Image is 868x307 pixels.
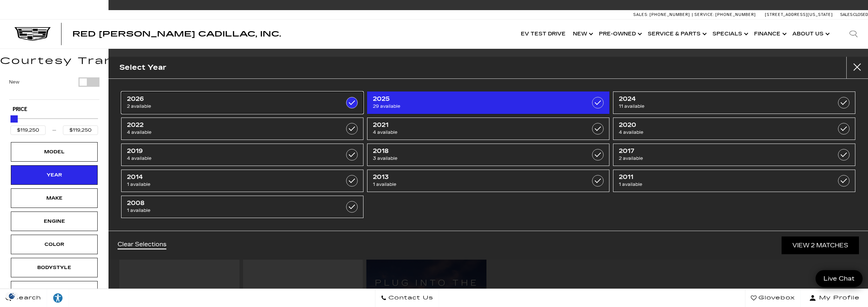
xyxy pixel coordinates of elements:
img: Cadillac Dark Logo with Cadillac White Text [14,27,51,41]
a: EV Test Drive [517,20,569,48]
a: Service & Parts [644,20,709,48]
button: Open user profile menu [801,289,868,307]
div: Make [36,194,72,202]
span: 2017 [619,148,815,155]
a: 20131 available [367,170,609,192]
span: 11 available [619,103,815,110]
a: Live Chat [816,270,863,287]
span: Sales: [633,12,648,17]
a: Pre-Owned [595,20,644,48]
a: Service: [PHONE_NUMBER] [692,13,758,17]
a: New [569,20,595,48]
a: 20081 available [121,196,363,218]
a: Contact Us [375,289,439,307]
span: Glovebox [757,293,795,303]
span: 2020 [619,121,815,129]
span: Live Chat [820,274,858,283]
span: 1 available [373,181,569,188]
div: ColorColor [11,235,98,254]
div: Price [10,113,98,135]
div: Explore your accessibility options [47,293,69,303]
div: Model [36,148,72,156]
div: YearYear [11,165,98,185]
span: 4 available [127,155,323,162]
div: Engine [36,217,72,225]
section: Click to Open Cookie Consent Modal [4,292,20,300]
span: 1 available [127,207,323,214]
span: 2008 [127,200,323,207]
a: 202529 available [367,91,609,114]
a: About Us [789,20,832,48]
a: Sales: [PHONE_NUMBER] [633,13,692,17]
a: Finance [750,20,789,48]
a: 20194 available [121,144,363,166]
div: Maximum Price [10,115,18,123]
a: 20204 available [613,118,855,140]
span: Contact Us [387,293,433,303]
span: 1 available [127,181,323,188]
div: ModelModel [11,142,98,162]
button: Close [846,57,868,78]
span: 2011 [619,174,815,181]
a: Red [PERSON_NAME] Cadillac, Inc. [72,30,281,38]
a: Explore your accessibility options [47,289,69,307]
h5: Price [13,106,96,113]
span: 2022 [127,121,323,129]
a: 20262 available [121,91,363,114]
span: 2026 [127,95,323,103]
span: Closed [853,12,868,17]
a: Specials [709,20,750,48]
span: Search [11,293,41,303]
span: 4 available [373,129,569,136]
span: 2021 [373,121,569,129]
span: 4 available [127,129,323,136]
span: 2019 [127,148,323,155]
a: 20214 available [367,118,609,140]
a: 20111 available [613,170,855,192]
a: View 2 Matches [782,236,859,254]
div: Trim [36,287,72,295]
label: New [9,78,20,86]
span: Sales: [840,12,853,17]
a: 20172 available [613,144,855,166]
span: My Profile [816,293,860,303]
div: BodystyleBodystyle [11,258,98,277]
div: Bodystyle [36,264,72,272]
a: Glovebox [745,289,801,307]
a: [STREET_ADDRESS][US_STATE] [765,12,833,17]
a: Clear Selections [118,241,166,250]
span: 2014 [127,174,323,181]
div: Filter by Vehicle Type [9,77,99,99]
span: [PHONE_NUMBER] [650,12,690,17]
h2: Select Year [119,61,166,73]
span: 2025 [373,95,569,103]
span: 2013 [373,174,569,181]
span: 2018 [373,148,569,155]
a: 20141 available [121,170,363,192]
span: 1 available [619,181,815,188]
input: Minimum [10,125,46,135]
input: Maximum [63,125,98,135]
div: Search [839,20,868,48]
div: TrimTrim [11,281,98,300]
span: 2024 [619,95,815,103]
span: Red [PERSON_NAME] Cadillac, Inc. [72,30,281,38]
a: 20183 available [367,144,609,166]
div: Year [36,171,72,179]
a: 20224 available [121,118,363,140]
div: MakeMake [11,188,98,208]
span: 3 available [373,155,569,162]
span: [PHONE_NUMBER] [715,12,756,17]
a: 202411 available [613,91,855,114]
span: Service: [694,12,714,17]
span: 2 available [619,155,815,162]
div: Color [36,240,72,248]
span: 2 available [127,103,323,110]
span: 4 available [619,129,815,136]
img: Opt-Out Icon [4,292,20,300]
span: 29 available [373,103,569,110]
div: EngineEngine [11,212,98,231]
